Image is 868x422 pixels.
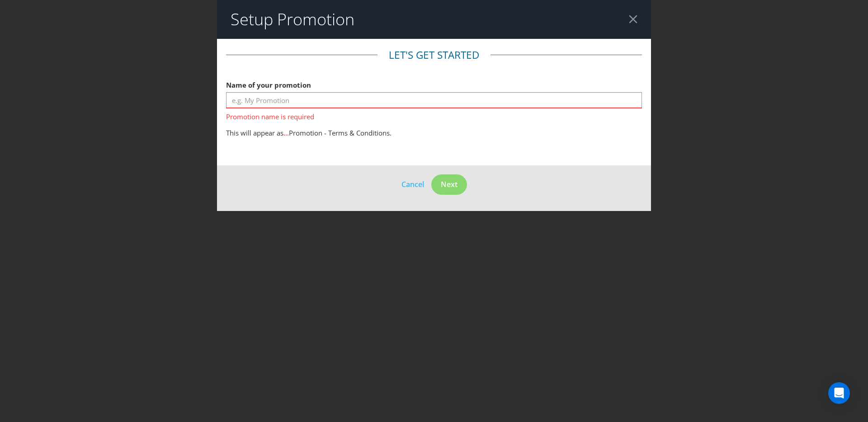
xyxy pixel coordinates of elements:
[377,48,491,62] legend: Let's get started
[226,92,642,108] input: e.g. My Promotion
[401,179,424,189] span: Cancel
[226,80,311,89] span: Name of your promotion
[283,128,289,137] span: ...
[441,179,458,189] span: Next
[401,178,425,190] button: Cancel
[289,128,392,137] span: Promotion - Terms & Conditions.
[431,174,467,195] button: Next
[226,128,283,137] span: This will appear as
[226,108,642,122] span: Promotion name is required
[231,10,354,28] h2: Setup Promotion
[828,382,850,404] div: Open Intercom Messenger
